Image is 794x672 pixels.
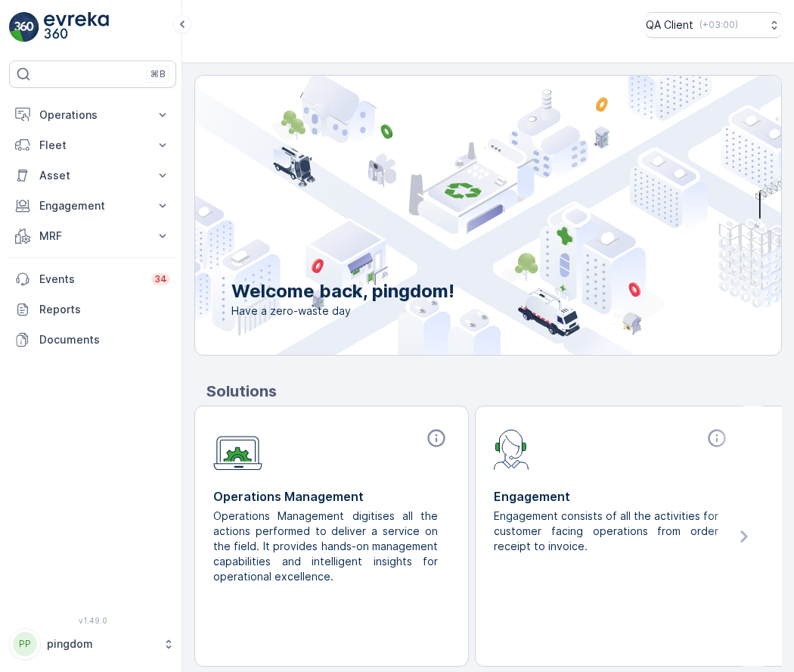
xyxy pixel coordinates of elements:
[127,76,781,355] img: city illustration
[39,168,146,183] p: Asset
[699,19,738,31] p: ( +03:00 )
[9,160,176,191] button: Asset
[206,380,782,403] p: Solutions
[39,138,146,153] p: Fleet
[646,17,693,33] p: QA Client
[9,130,176,160] button: Fleet
[494,509,718,554] p: Engagement consists of all the activities for customer facing operations from order receipt to in...
[47,636,155,652] p: pingdom
[213,509,438,584] p: Operations Management digitises all the actions performed to deliver a service on the field. It p...
[39,198,146,213] p: Engagement
[646,12,782,38] button: QA Client(+03:00)
[9,221,176,251] button: MRF
[154,273,167,285] p: 34
[9,191,176,221] button: Engagement
[39,107,146,123] p: Operations
[213,487,450,506] p: Operations Management
[231,279,454,303] p: Welcome back, pingdom!
[9,616,176,625] span: v 1.49.0
[9,12,39,42] img: logo
[9,294,176,325] a: Reports
[9,264,176,294] a: Events34
[494,487,730,506] p: Engagement
[213,428,262,471] img: module-icon
[39,302,170,317] p: Reports
[231,303,454,319] span: Have a zero-waste day
[9,325,176,355] a: Documents
[494,428,529,470] img: module-icon
[39,332,170,347] p: Documents
[39,229,146,244] p: MRF
[9,628,176,660] button: PPpingdom
[44,12,109,42] img: logo_light-DOdMpM7g.png
[150,68,166,80] p: ⌘B
[39,272,142,287] p: Events
[9,100,176,130] button: Operations
[13,632,37,656] div: PP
